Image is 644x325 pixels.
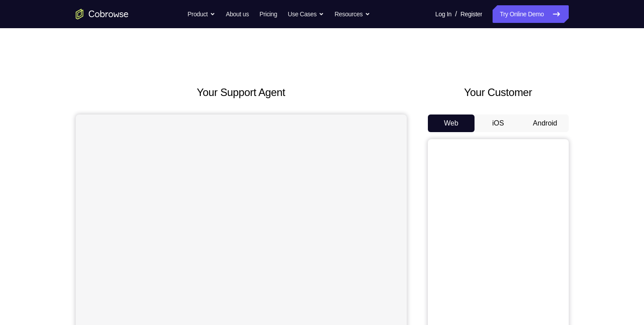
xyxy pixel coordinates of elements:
a: About us [226,5,249,23]
a: Log In [435,5,452,23]
button: Product [188,5,215,23]
h2: Your Support Agent [76,85,407,100]
a: Pricing [259,5,277,23]
span: / [455,9,457,19]
button: iOS [475,114,522,132]
button: Resources [335,5,370,23]
button: Android [522,114,569,132]
a: Register [460,5,482,23]
button: Use Cases [288,5,324,23]
button: Web [428,114,475,132]
a: Go to the home page [76,9,129,19]
h2: Your Customer [428,85,569,100]
a: Try Online Demo [493,5,568,23]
